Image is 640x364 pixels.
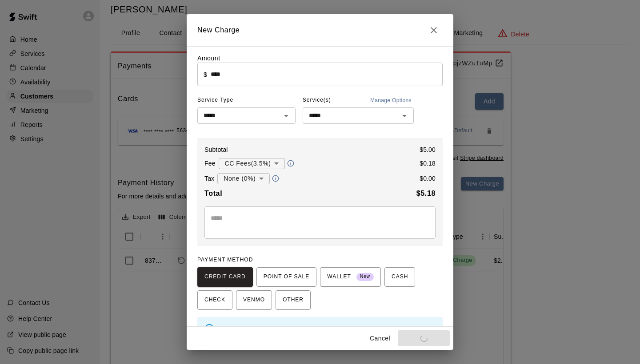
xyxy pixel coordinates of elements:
[197,290,232,310] button: CHECK
[425,21,443,39] button: Close
[197,55,220,62] label: Amount
[366,330,394,347] button: Cancel
[256,267,316,287] button: POINT OF SALE
[264,270,309,284] span: POINT OF SALE
[204,70,207,79] p: $
[204,174,214,183] p: Tax
[327,270,374,284] span: WALLET
[187,14,453,46] h2: New Charge
[420,145,436,154] p: $ 5.00
[420,159,436,168] p: $ 0.18
[220,325,268,331] span: Visa ending in 5634
[197,267,253,287] button: CREDIT CARD
[204,293,225,307] span: CHECK
[320,267,381,287] button: WALLET New
[420,174,436,183] p: $ 0.00
[243,293,265,307] span: VENMO
[303,93,331,107] span: Service(s)
[384,267,415,287] button: CASH
[392,270,408,284] span: CASH
[276,290,311,310] button: OTHER
[356,271,374,283] span: New
[204,190,222,197] b: Total
[219,155,285,172] div: CC Fees ( 3.5 % )
[204,159,216,168] p: Fee
[283,293,304,307] span: OTHER
[204,145,228,154] p: Subtotal
[217,170,270,187] div: None (0%)
[197,93,296,107] span: Service Type
[204,270,246,284] span: CREDIT CARD
[416,190,436,197] b: $ 5.18
[368,93,414,107] button: Manage Options
[236,290,272,310] button: VENMO
[280,110,292,122] button: Open
[197,257,253,263] span: PAYMENT METHOD
[398,110,411,122] button: Open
